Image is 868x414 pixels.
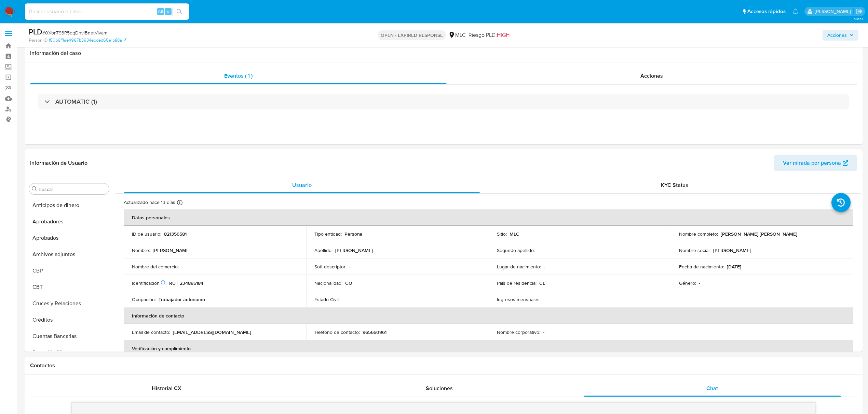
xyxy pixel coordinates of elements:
[132,280,166,286] p: Identificación :
[497,247,535,253] p: Segundo apellido :
[224,72,253,80] span: Eventos ( 1 )
[469,31,510,39] span: Riesgo PLD:
[26,197,112,213] button: Anticipos de dinero
[543,329,544,335] p: -
[713,247,751,253] p: [PERSON_NAME]
[152,384,181,392] span: Historial CX
[172,7,186,16] button: search-icon
[26,344,112,361] button: Datos Modificados
[856,8,863,15] a: Salir
[314,280,342,286] p: Nacionalidad :
[640,72,663,80] span: Acciones
[538,247,539,253] p: -
[497,296,541,302] p: Ingresos mensuales :
[314,329,360,335] p: Teléfono de contacto :
[132,231,161,237] p: ID de usuario :
[124,199,175,206] p: Actualizado hace 13 días
[679,264,724,270] p: Fecha de nacimiento :
[159,296,205,302] p: Trabajador autonomo
[345,280,352,286] p: CO
[124,340,853,357] th: Verificación y cumplimiento
[167,8,169,15] span: s
[32,186,37,192] button: Buscar
[774,155,857,171] button: Ver mirada por persona
[497,31,510,39] span: HIGH
[679,280,696,286] p: Género :
[314,247,333,253] p: Apellido :
[29,26,42,37] b: PLD
[661,181,688,189] span: KYC Status
[124,209,853,226] th: Datos personales
[727,264,741,270] p: [DATE]
[539,280,545,286] p: CL
[26,279,112,295] button: CBT
[29,37,48,43] b: Person ID
[815,8,853,15] p: valentina.fiuri@mercadolibre.com
[132,329,170,335] p: Email de contacto :
[747,8,786,15] span: Accesos rápidos
[426,384,453,392] span: Soluciones
[153,247,190,253] p: [PERSON_NAME]
[314,231,342,237] p: Tipo entidad :
[823,30,858,41] button: Acciones
[314,264,347,270] p: Soft descriptor :
[42,29,107,36] span: # 0XbnT93R5dqDhviBnetVivam
[342,296,344,302] p: -
[158,8,163,15] span: Alt
[792,9,798,14] a: Notificaciones
[292,181,312,189] span: Usuario
[132,247,150,253] p: Nombre :
[164,231,187,237] p: 821356581
[132,296,156,302] p: Ocupación :
[679,247,710,253] p: Nombre social :
[38,94,849,109] div: AUTOMATIC (1)
[26,213,112,230] button: Aprobadores
[181,264,183,270] p: -
[314,296,340,302] p: Estado Civil :
[26,246,112,263] button: Archivos adjuntos
[173,329,251,335] p: [EMAIL_ADDRESS][DOMAIN_NAME]
[497,264,541,270] p: Lugar de nacimiento :
[25,7,189,16] input: Buscar usuario o caso...
[344,231,363,237] p: Persona
[721,231,797,237] p: [PERSON_NAME] [PERSON_NAME]
[132,264,179,270] p: Nombre del comercio :
[349,264,351,270] p: -
[26,312,112,328] button: Créditos
[497,280,537,286] p: País de residencia :
[49,37,126,43] a: f50b6ff1ae4967b3934ebded65e1b88a
[783,155,841,171] span: Ver mirada por persona
[510,231,519,237] p: MLC
[30,50,857,57] h1: Información del caso
[497,329,540,335] p: Nombre corporativo :
[26,263,112,279] button: CBP
[706,384,718,392] span: Chat
[699,280,700,286] p: -
[30,160,87,166] h1: Información de Usuario
[679,231,718,237] p: Nombre completo :
[124,308,853,324] th: Información de contacto
[335,247,373,253] p: [PERSON_NAME]
[26,328,112,344] button: Cuentas Bancarias
[169,280,203,286] p: RUT 234895184
[827,30,847,41] span: Acciones
[26,230,112,246] button: Aprobados
[55,98,97,105] h3: AUTOMATIC (1)
[26,295,112,312] button: Cruces y Relaciones
[30,362,857,369] h1: Contactos
[378,30,446,40] p: OPEN - EXPIRED RESPONSE
[363,329,386,335] p: 965660961
[544,264,545,270] p: -
[497,231,507,237] p: Sitio :
[448,31,466,39] div: MLC
[39,186,106,192] input: Buscar
[543,296,545,302] p: -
